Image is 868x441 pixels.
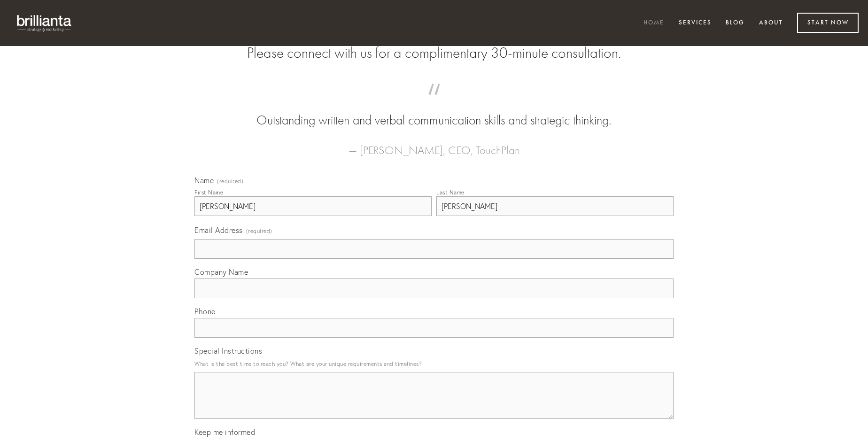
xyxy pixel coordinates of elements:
[209,93,659,130] blockquote: Outstanding written and verbal communication skills and strategic thinking.
[673,15,718,31] a: Services
[209,130,659,160] figcaption: — [PERSON_NAME], CEO, TouchPlan
[194,346,262,356] span: Special Instructions
[194,225,243,235] span: Email Address
[194,176,214,185] span: Name
[194,427,255,437] span: Keep me informed
[194,44,674,62] h2: Please connect with us for a complimentary 30-minute consultation.
[753,15,789,31] a: About
[637,15,670,31] a: Home
[9,9,80,37] img: brillianta - research, strategy, marketing
[194,357,674,370] p: What is the best time to reach you? What are your unique requirements and timelines?
[720,15,751,31] a: Blog
[797,13,859,33] a: Start Now
[194,189,223,196] div: First Name
[217,178,243,184] span: (required)
[194,267,248,277] span: Company Name
[246,224,272,237] span: (required)
[209,93,659,111] span: “
[194,307,216,316] span: Phone
[436,189,465,196] div: Last Name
